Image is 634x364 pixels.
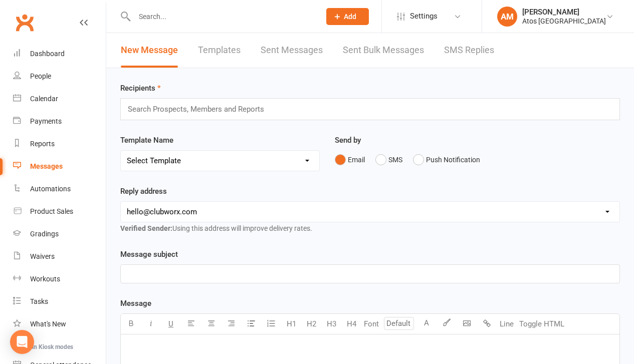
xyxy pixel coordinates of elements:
button: H2 [301,314,321,334]
span: Using this address will improve delivery rates. [120,224,312,232]
input: Search... [131,10,313,24]
div: [PERSON_NAME] [522,8,606,17]
div: People [30,72,51,80]
a: Payments [13,110,106,133]
div: Dashboard [30,50,65,58]
div: Calendar [30,95,58,103]
button: H4 [341,314,361,334]
a: Gradings [13,223,106,245]
a: Reports [13,133,106,155]
button: U [161,314,181,334]
label: Recipients [120,82,161,94]
button: Toggle HTML [517,314,567,334]
a: Sent Messages [261,33,323,68]
div: Workouts [30,275,60,283]
span: Settings [410,5,438,28]
a: Messages [13,155,106,178]
a: Workouts [13,268,106,290]
button: H1 [281,314,301,334]
label: Message subject [120,248,178,260]
div: Automations [30,185,71,193]
div: AM [497,7,517,27]
button: Push Notification [413,150,480,169]
label: Reply address [120,185,167,197]
button: Email [335,150,365,169]
label: Template Name [120,134,173,146]
a: Dashboard [13,43,106,65]
button: SMS [375,150,402,169]
a: What's New [13,313,106,335]
div: Atos [GEOGRAPHIC_DATA] [522,17,606,26]
div: Product Sales [30,207,73,215]
label: Message [120,297,151,309]
button: Line [497,314,517,334]
a: SMS Replies [444,33,494,68]
a: Product Sales [13,200,106,223]
div: Waivers [30,252,55,260]
div: Open Intercom Messenger [10,330,34,354]
button: A [416,314,437,334]
div: Gradings [30,230,59,238]
a: Automations [13,178,106,200]
span: U [168,319,173,328]
a: Tasks [13,290,106,313]
input: Search Prospects, Members and Reports [127,103,274,116]
div: Messages [30,162,63,170]
strong: Verified Sender: [120,224,172,232]
button: Add [326,8,369,25]
div: Reports [30,140,55,148]
input: Default [384,317,414,330]
a: People [13,65,106,88]
a: New Message [121,33,178,68]
a: Calendar [13,88,106,110]
a: Sent Bulk Messages [343,33,424,68]
a: Clubworx [12,10,37,35]
div: What's New [30,320,66,328]
div: Tasks [30,297,48,305]
button: H3 [321,314,341,334]
label: Send by [335,134,361,146]
div: Payments [30,117,62,125]
span: Add [344,13,356,21]
button: Font [361,314,381,334]
a: Templates [198,33,241,68]
a: Waivers [13,245,106,268]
